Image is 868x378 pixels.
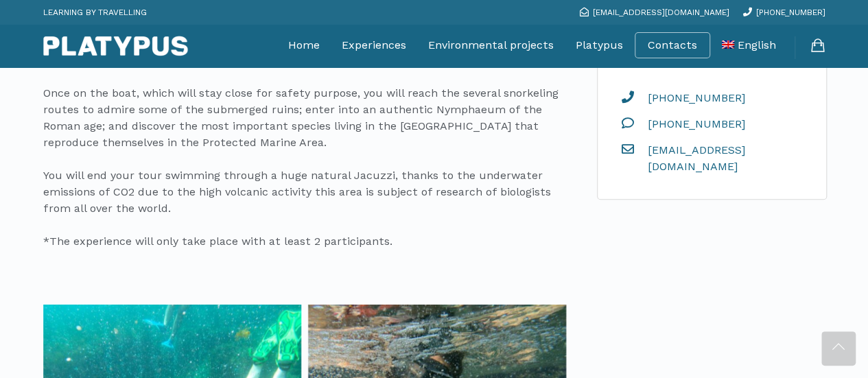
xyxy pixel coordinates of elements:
a: [PHONE_NUMBER] [743,8,825,17]
a: Home [288,28,320,62]
p: First, with a Skin-diver snorkeling guide, you will prepare the necessary equipment to sail. Once... [43,52,566,250]
a: Experiences [342,28,406,62]
span: [PHONE_NUMBER] [637,116,745,132]
p: LEARNING BY TRAVELLING [43,3,147,21]
span: [PHONE_NUMBER] [756,8,825,17]
a: Platypus [576,28,623,62]
a: [EMAIL_ADDRESS][DOMAIN_NAME] [580,8,729,17]
a: [EMAIL_ADDRESS][DOMAIN_NAME] [622,142,806,175]
a: [PHONE_NUMBER] [622,90,806,106]
span: [EMAIL_ADDRESS][DOMAIN_NAME] [637,142,806,175]
span: [EMAIL_ADDRESS][DOMAIN_NAME] [593,8,729,17]
span: English [738,38,776,51]
span: [PHONE_NUMBER] [637,90,745,106]
a: Contacts [648,38,697,52]
img: Platypus [43,36,188,56]
a: English [722,28,776,62]
a: Environmental projects [428,28,554,62]
a: [PHONE_NUMBER] [622,116,806,132]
